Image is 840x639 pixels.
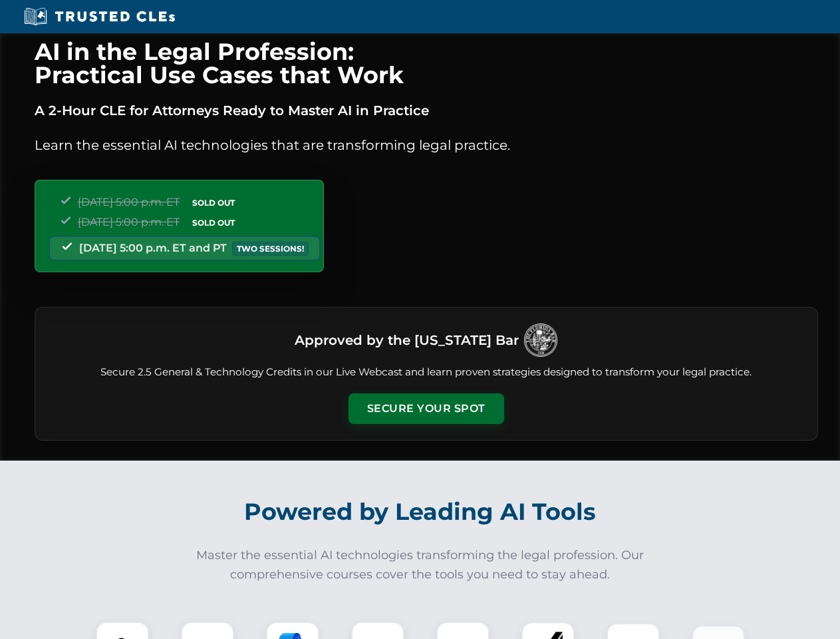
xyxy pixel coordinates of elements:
h3: Approved by the [US_STATE] Bar [295,328,519,352]
img: Trusted CLEs [20,7,179,27]
p: Learn the essential AI technologies that are transforming legal practice. [35,134,818,156]
span: SOLD OUT [188,216,239,230]
p: Master the essential AI technologies transforming the legal profession. Our comprehensive courses... [188,546,653,584]
p: Secure 2.5 General & Technology Credits in our Live Webcast and learn proven strategies designed ... [51,365,801,380]
span: SOLD OUT [188,196,239,210]
p: A 2-Hour CLE for Attorneys Ready to Master AI in Practice [35,100,818,121]
span: [DATE] 5:00 p.m. ET [78,216,180,228]
button: Secure Your Spot [349,393,504,424]
img: Logo [524,323,557,357]
h1: AI in the Legal Profession: Practical Use Cases that Work [35,40,818,87]
h2: Powered by Leading AI Tools [52,489,789,535]
span: [DATE] 5:00 p.m. ET [78,196,180,208]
